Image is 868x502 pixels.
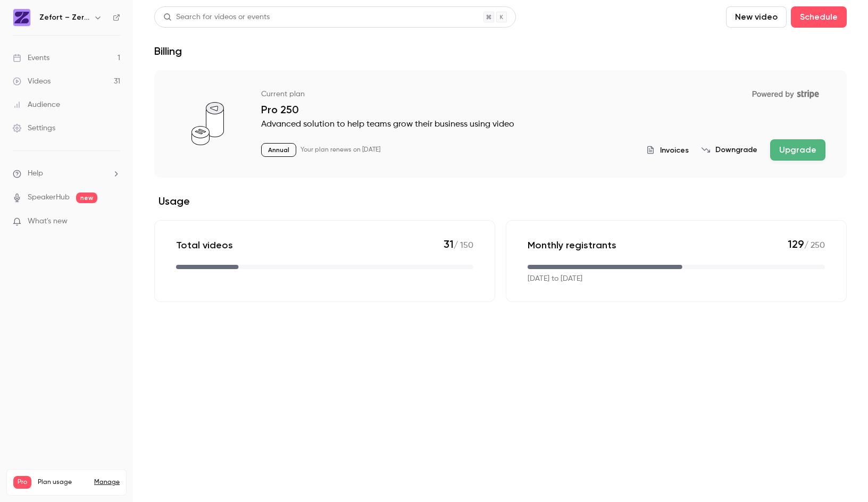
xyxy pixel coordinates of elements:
[13,76,51,87] div: Videos
[154,195,847,207] h2: Usage
[28,168,43,179] span: Help
[13,53,49,63] div: Events
[528,273,582,285] p: [DATE] to [DATE]
[38,478,88,487] span: Plan usage
[13,99,60,110] div: Audience
[444,238,454,250] span: 31
[13,168,120,179] li: help-dropdown-opener
[788,238,825,252] p: / 250
[660,145,689,156] span: Invoices
[107,217,120,227] iframe: Noticeable Trigger
[76,193,97,203] span: new
[154,70,847,302] section: billing
[726,6,787,28] button: New video
[39,12,89,23] h6: Zefort – Zero-Effort Contract Management
[28,216,68,227] span: What's new
[13,123,55,133] div: Settings
[770,139,825,161] button: Upgrade
[261,118,825,131] p: Advanced solution to help teams grow their business using video
[646,145,689,156] button: Invoices
[261,103,825,116] p: Pro 250
[13,476,31,489] span: Pro
[444,238,473,252] p: / 150
[791,6,847,28] button: Schedule
[28,192,70,203] a: SpeakerHub
[788,238,804,250] span: 129
[176,239,233,252] p: Total videos
[702,145,757,155] button: Downgrade
[301,146,380,154] p: Your plan renews on [DATE]
[261,143,296,157] p: Annual
[163,12,270,23] div: Search for videos or events
[13,9,30,26] img: Zefort – Zero-Effort Contract Management
[261,89,305,99] p: Current plan
[154,45,182,57] h1: Billing
[94,478,120,487] a: Manage
[528,239,616,252] p: Monthly registrants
